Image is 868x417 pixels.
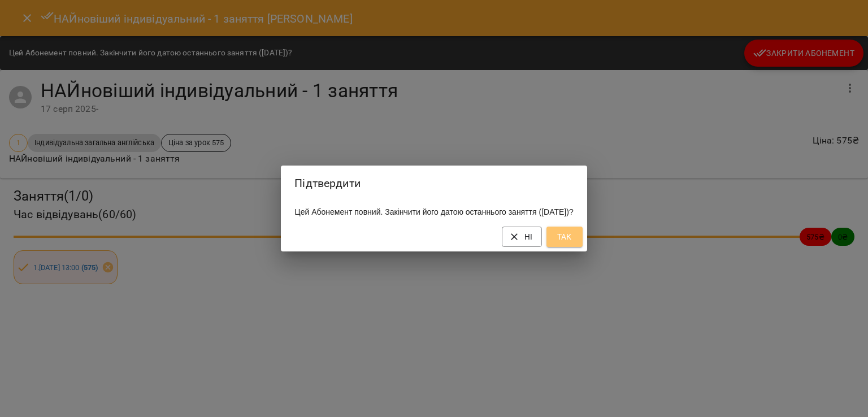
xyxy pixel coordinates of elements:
h2: Підтвердити [294,175,573,192]
button: Ні [502,227,542,247]
button: Так [546,227,583,247]
span: Так [555,230,574,244]
div: Цей Абонемент повний. Закінчити його датою останнього заняття ([DATE])? [281,202,587,222]
span: Ні [511,230,533,244]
